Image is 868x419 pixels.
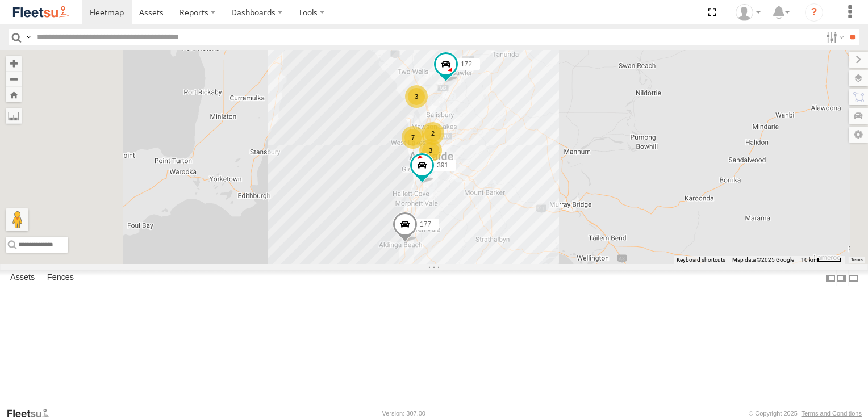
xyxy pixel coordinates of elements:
[849,127,868,143] label: Map Settings
[41,270,80,286] label: Fences
[382,410,425,417] div: Version: 307.00
[848,270,859,286] label: Hide Summary Table
[749,410,862,417] div: © Copyright 2025 -
[437,161,448,169] span: 391
[677,256,725,264] button: Keyboard shortcuts
[405,85,428,108] div: 3
[6,108,22,124] label: Measure
[6,408,59,419] a: Visit our Website
[732,257,794,263] span: Map data ©2025 Google
[422,122,444,145] div: 2
[461,60,472,68] span: 172
[6,87,22,102] button: Zoom Home
[24,29,33,45] label: Search Query
[802,410,862,417] a: Terms and Conditions
[836,270,848,286] label: Dock Summary Table to the Right
[801,257,817,263] span: 10 km
[402,126,424,149] div: 7
[821,29,846,45] label: Search Filter Options
[825,270,836,286] label: Dock Summary Table to the Left
[11,5,70,20] img: fleetsu-logo-horizontal.svg
[732,4,765,21] div: Arb Quin
[6,71,22,87] button: Zoom out
[798,256,845,264] button: Map Scale: 10 km per 40 pixels
[6,208,28,231] button: Drag Pegman onto the map to open Street View
[419,139,442,162] div: 3
[851,257,863,262] a: Terms (opens in new tab)
[420,220,431,228] span: 177
[805,3,823,22] i: ?
[5,270,40,286] label: Assets
[6,56,22,71] button: Zoom in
